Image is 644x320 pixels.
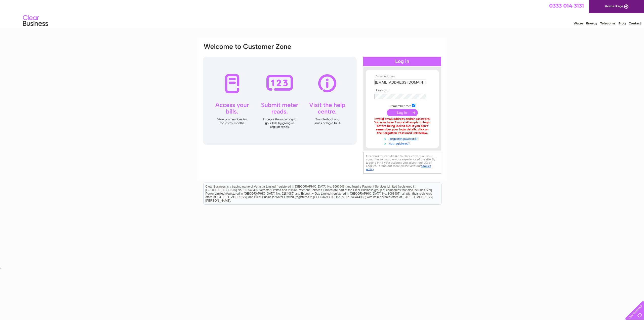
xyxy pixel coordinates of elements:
[629,21,641,25] a: Contact
[374,141,431,146] a: Not registered?
[373,89,431,92] th: Password:
[373,75,431,78] th: Email Address:
[363,152,441,174] div: Clear Business would like to place cookies on your computer to improve your experience of the sit...
[23,13,48,28] img: logo.png
[549,3,584,9] a: 0333 014 3131
[387,109,418,116] input: Submit
[600,21,615,25] a: Telecoms
[618,21,626,25] a: Blog
[374,117,430,135] div: Invalid email address and/or password. You now have 3 more attempts to login before being locked ...
[366,164,431,171] a: cookies policy
[586,21,597,25] a: Energy
[204,3,441,24] div: Clear Business is a trading name of Verastar Limited (registered in [GEOGRAPHIC_DATA] No. 3667643...
[574,21,583,25] a: Water
[374,136,431,141] a: Forgotten password?
[373,103,431,108] td: Remember me?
